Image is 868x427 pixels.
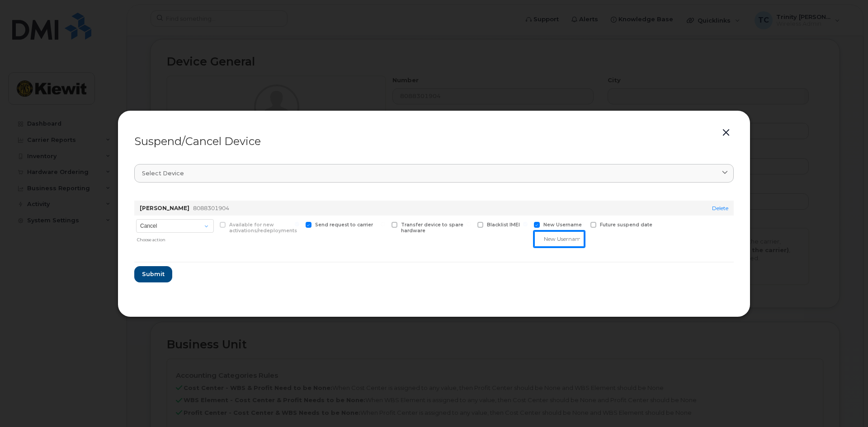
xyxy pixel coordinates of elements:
span: Blacklist IMEI [487,222,520,228]
input: New Username [534,231,585,247]
span: Available for new activations/redeployments [229,222,297,234]
iframe: Messenger Launcher [829,388,861,420]
input: Future suspend date [580,222,584,226]
button: Submit [134,266,172,282]
span: Send request to carrier [315,222,373,228]
span: New Username [543,222,582,228]
span: Future suspend date [600,222,652,228]
strong: [PERSON_NAME] [140,205,189,211]
input: Transfer device to spare hardware [381,222,385,226]
div: Choose action [137,234,214,243]
span: Transfer device to spare hardware [401,222,463,234]
input: New Username [523,222,528,226]
input: Available for new activations/redeployments [209,222,213,226]
span: 8088301904 [193,205,229,211]
span: Submit [142,270,165,278]
input: Send request to carrier [295,222,299,226]
div: Suspend/Cancel Device [134,136,734,147]
input: Blacklist IMEI [467,222,471,226]
a: Delete [712,205,728,211]
span: Select device [142,169,184,178]
a: Select device [134,164,734,183]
